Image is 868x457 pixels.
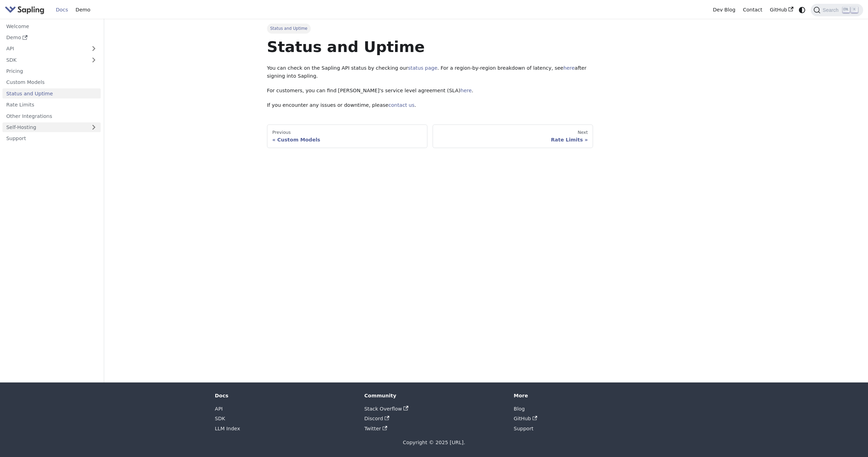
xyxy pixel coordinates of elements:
span: Search [820,7,843,13]
a: Discord [364,416,389,421]
a: Sapling.ai [5,5,47,15]
a: LLM Index [215,426,240,431]
div: Previous [272,130,422,135]
a: API [2,44,87,54]
a: Rate Limits [2,100,101,110]
a: PreviousCustom Models [267,124,428,148]
a: Other Integrations [2,111,101,121]
div: Next [438,130,588,135]
a: here [460,88,471,93]
a: Docs [52,5,72,15]
a: Status and Uptime [2,88,101,98]
div: More [514,393,653,399]
div: Docs [215,393,354,399]
nav: Docs pages [267,124,593,148]
p: You can check on the Sapling API status by checking our . For a region-by-region breakdown of lat... [267,64,593,81]
a: Custom Models [2,77,101,87]
button: Expand sidebar category 'API' [87,44,101,54]
div: Rate Limits [438,137,588,143]
a: Dev Blog [709,5,739,15]
a: GitHub [514,416,537,421]
a: API [215,406,223,412]
a: Pricing [2,66,101,76]
a: Demo [2,33,101,43]
a: SDK [2,55,87,65]
span: Status and Uptime [267,24,311,33]
button: Switch between dark and light mode (currently system mode) [797,5,807,15]
img: Sapling.ai [5,5,44,15]
a: Support [2,133,101,144]
h1: Status and Uptime [267,37,593,56]
a: GitHub [766,5,797,15]
div: Custom Models [272,137,422,143]
a: SDK [215,416,225,421]
a: Blog [514,406,525,412]
a: here [564,65,575,71]
button: Search (Ctrl+K) [811,4,863,16]
a: Contact [739,5,766,15]
kbd: K [851,7,858,13]
a: Welcome [2,21,101,31]
a: Demo [72,5,94,15]
a: contact us [389,102,415,108]
a: status page [408,65,437,71]
a: Twitter [364,426,387,431]
a: Support [514,426,534,431]
p: For customers, you can find [PERSON_NAME]'s service level agreement (SLA) . [267,87,593,95]
p: If you encounter any issues or downtime, please . [267,101,593,110]
div: Copyright © 2025 [URL]. [215,439,653,447]
button: Expand sidebar category 'SDK' [87,55,101,65]
div: Community [364,393,504,399]
nav: Breadcrumbs [267,24,593,33]
a: NextRate Limits [433,124,593,148]
a: Stack Overflow [364,406,408,412]
a: Self-Hosting [2,122,101,132]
